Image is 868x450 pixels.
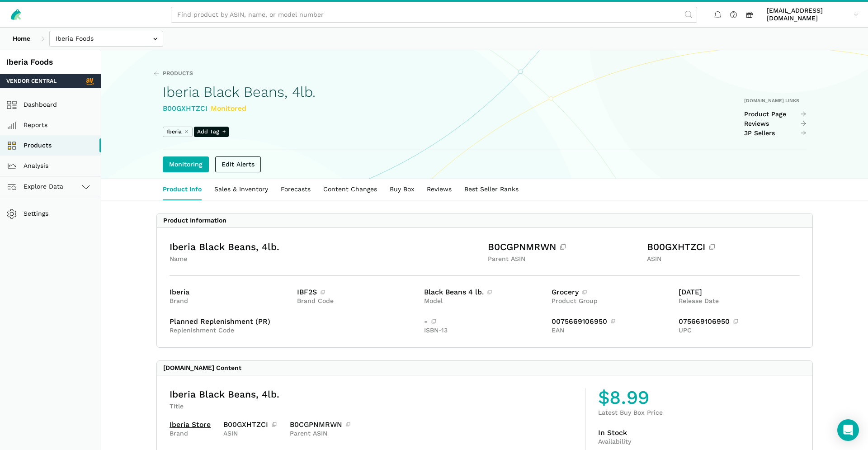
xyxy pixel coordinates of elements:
[744,120,807,128] a: Reviews
[290,421,351,428] div: B0CGPNMRWN
[598,429,631,436] div: In Stock
[744,110,807,118] a: Product Page
[424,327,545,335] div: ISBN-13
[163,364,241,372] div: [DOMAIN_NAME] Content
[488,241,641,253] div: B0CGPNMRWN
[170,388,572,401] div: Iberia Black Beans, 4lb.
[598,409,800,417] div: Latest Buy Box Price
[170,421,211,428] a: Iberia Store
[598,438,631,446] div: Availability
[317,179,383,200] a: Content Changes
[163,217,226,225] div: Product Information
[424,318,545,325] div: -
[6,77,57,85] span: Vendor Central
[609,388,649,407] span: 8.99
[170,403,572,411] div: Title
[170,327,418,335] div: Replenishment Code
[297,289,418,296] div: IBF2S
[290,430,351,438] div: Parent ASIN
[170,255,481,263] div: Name
[679,318,800,325] div: 075669106950
[163,84,316,100] h1: Iberia Black Beans, 4lb.
[6,57,94,68] div: Iberia Foods
[679,289,800,296] div: [DATE]
[274,179,317,200] a: Forecasts
[166,128,182,136] span: Iberia
[215,156,261,172] a: Edit Alerts
[424,289,545,296] div: Black Beans 4 lb.
[552,297,673,305] div: Product Group
[837,419,859,441] div: Open Intercom Messenger
[170,297,291,305] div: Brand
[49,31,163,47] input: Iberia Foods
[744,98,807,104] div: [DOMAIN_NAME] Links
[647,255,800,263] div: ASIN
[9,181,63,192] span: Explore Data
[153,70,193,78] a: Products
[170,430,211,438] div: Brand
[679,297,800,305] div: Release Date
[211,104,246,113] span: Monitored
[488,255,641,263] div: Parent ASIN
[552,289,673,296] div: Grocery
[679,327,800,335] div: UPC
[208,179,274,200] a: Sales & Inventory
[223,421,277,428] div: B00GXHTZCI
[194,127,229,137] span: Add Tag
[170,289,291,296] div: Iberia
[764,5,862,24] a: [EMAIL_ADDRESS][DOMAIN_NAME]
[383,179,420,200] a: Buy Box
[163,70,193,78] span: Products
[647,241,800,253] div: B00GXHTZCI
[163,103,316,114] div: B00GXHTZCI
[552,327,673,335] div: EAN
[156,179,208,200] a: Product Info
[6,31,37,47] a: Home
[171,7,697,23] input: Find product by ASIN, name, or model number
[552,318,673,325] div: 0075669106950
[598,388,609,407] span: $
[170,318,418,325] div: Planned Replenishment (PR)
[420,179,458,200] a: Reviews
[170,241,481,253] div: Iberia Black Beans, 4lb.
[458,179,525,200] a: Best Seller Ranks
[767,7,850,23] span: [EMAIL_ADDRESS][DOMAIN_NAME]
[424,297,545,305] div: Model
[222,128,226,136] span: +
[184,128,189,136] button: ⨯
[223,430,277,438] div: ASIN
[744,129,807,137] a: 3P Sellers
[297,297,418,305] div: Brand Code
